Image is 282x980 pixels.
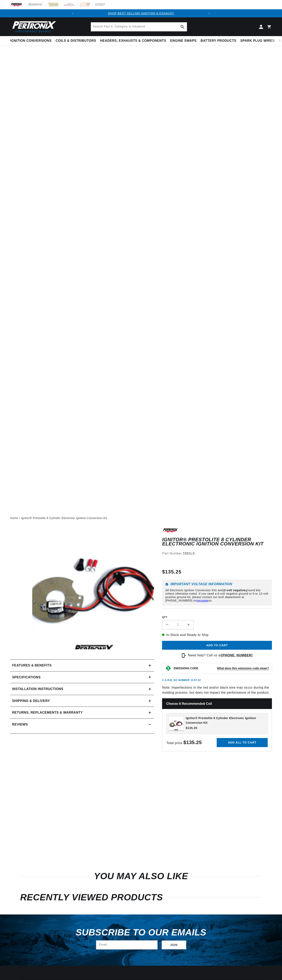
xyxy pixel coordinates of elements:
[10,516,18,520] a: Home
[10,683,154,695] summary: Installation instructions
[222,589,245,592] strong: 12-volt negative
[96,940,157,949] input: Email
[77,11,205,16] div: 1 of 2
[217,667,269,670] strong: What does this emissions code mean?
[10,36,54,46] summary: Ignition Conversions
[162,641,272,650] button: Add to cart
[108,12,174,15] a: SHOP BEST SELLING IGNITION & EXHAUST
[162,528,272,751] div: Note: Imperfections in the red and/or black wire may occur during the molding process, but does n...
[238,36,277,46] summary: Spark Plug Wires
[166,741,202,745] span: Total price:
[196,599,208,602] a: message
[10,528,154,651] media-gallery: Gallery Viewer
[10,719,154,730] summary: Reviews
[12,710,83,715] h2: Returns, Replacements & Warranty
[10,20,56,34] img: Pertronix
[69,9,77,17] button: Translation missing: en.sections.announcements.previous_announcement
[98,36,168,46] summary: Headers, Exhausts & Components
[162,632,272,638] p: In-Stock and Ready to Ship
[217,738,268,747] button: Add all to cart
[56,39,96,43] span: Coils & Distributors
[188,653,253,658] p: Need help? Call us at
[174,667,198,670] strong: EMISSIONS CODE
[183,552,195,555] strong: 1581LS
[12,686,63,692] h2: Installation instructions
[168,36,199,46] summary: Engine Swaps
[12,663,52,668] h2: Features & Benefits
[12,722,28,727] h2: Reviews
[91,22,187,31] input: Search Part #, Category or Keyword
[199,36,238,46] summary: Battery Products
[170,39,197,43] span: Engine Swaps
[10,660,154,671] summary: Features & Benefits
[205,9,213,17] button: Translation missing: en.sections.announcements.next_announcement
[10,39,52,43] span: Ignition Conversions
[240,39,275,43] span: Spark Plug Wires
[77,11,205,16] div: Announcement
[10,707,154,718] summary: Returns, Replacements & Warranty
[165,665,172,671] img: Emissions code
[10,695,154,707] summary: Shipping & Delivery
[12,698,50,704] h2: Shipping & Delivery
[178,22,187,31] button: Search Part #, Category or Keyword
[165,589,269,602] p: All Electronic Ignition Conversion Kits are ground kits unless otherwise noted. If you need a 6-v...
[20,893,262,901] h2: RECENTLY VIEWED PRODUCTS
[165,583,269,586] h6: Important Voltage Information
[186,726,197,730] span: $135.25
[76,929,206,936] h3: Subscribe to our emails
[221,654,253,657] a: [PHONE_NUMBER]
[174,666,269,670] button: EMISSIONS CODEWhat does this emissions code mean?
[10,671,154,683] summary: Specifications
[162,538,272,546] h1: Ignitor® Prestolite 8 Cylinder Electronic Ignition Conversion Kit
[100,39,166,43] span: Headers, Exhausts & Components
[162,568,181,575] span: $135.25
[20,872,262,880] h2: You may also like
[183,740,202,745] strong: $135.25
[201,39,236,43] span: Battery Products
[54,36,98,46] summary: Coils & Distributors
[162,940,186,950] button: Subscribe
[162,698,272,709] h2: Choose a Recommended Coil
[12,675,41,680] h2: Specifications
[162,551,272,556] div: Part Number:
[10,516,272,520] nav: breadcrumbs
[162,616,272,619] label: QTY
[162,679,201,682] p: C.A.R.B. EO Number: D-57-22
[21,516,107,520] a: Ignitor® Prestolite 8 Cylinder Electronic Ignition Conversion Kit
